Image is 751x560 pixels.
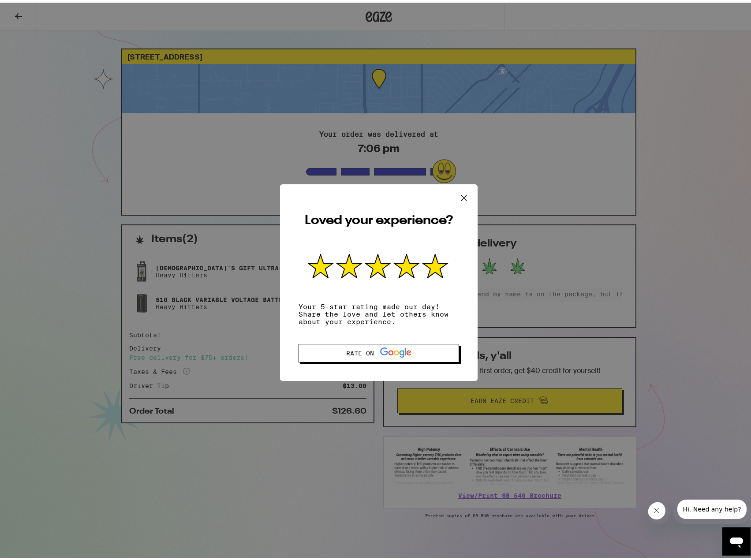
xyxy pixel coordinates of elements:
[346,345,411,356] div: Rate on
[673,497,751,521] iframe: Message from company
[299,209,459,227] h2: Loved your experience?
[299,341,459,360] button: Rate on
[722,525,751,553] iframe: Button to launch messaging window
[299,300,459,323] p: Your 5-star rating made our day! Share the love and let others know about your experience.
[648,499,670,521] iframe: Close message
